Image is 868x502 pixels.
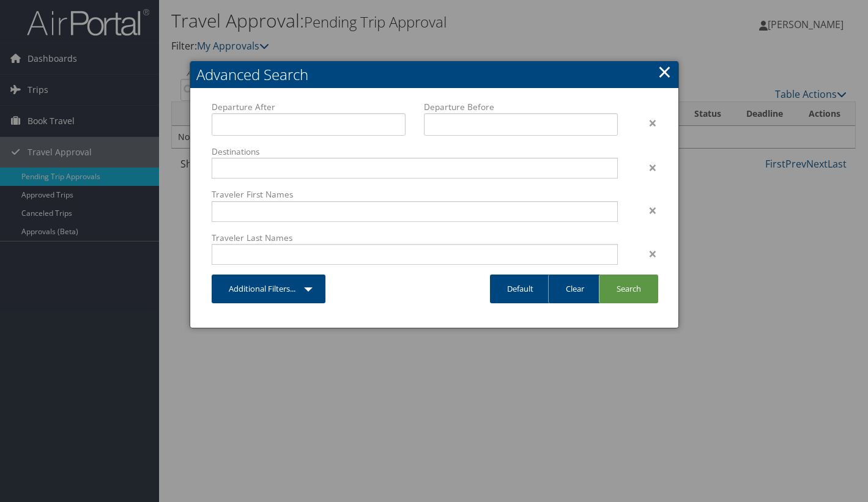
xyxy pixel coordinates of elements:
label: Departure After [212,101,406,113]
label: Traveler First Names [212,188,618,201]
label: Traveler Last Names [212,232,618,244]
div: × [627,116,666,130]
a: Close [658,59,672,84]
a: Additional Filters... [212,275,325,303]
a: Clear [548,275,601,303]
div: × [627,203,666,218]
div: × [627,160,666,175]
h2: Advanced Search [190,61,678,88]
a: Default [490,275,551,303]
div: × [627,246,666,261]
label: Destinations [212,146,618,158]
label: Departure Before [424,101,618,113]
a: Search [599,275,658,303]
